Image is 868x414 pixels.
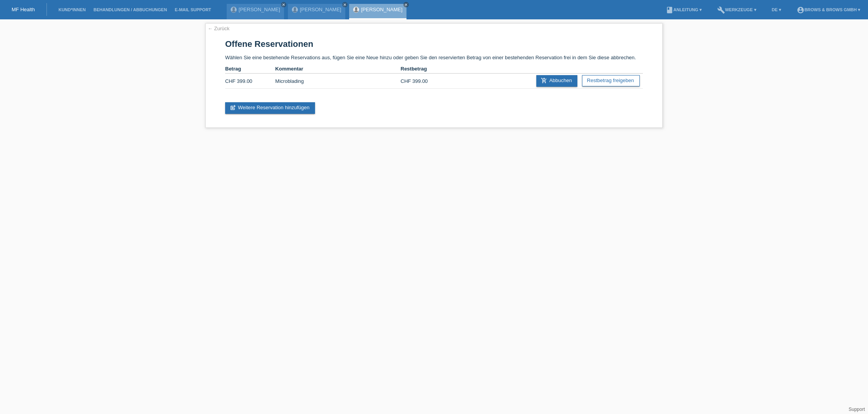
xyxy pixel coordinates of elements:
[768,7,785,12] a: DE ▾
[205,23,663,128] div: Wählen Sie eine bestehende Reservations aus, fügen Sie eine Neue hinzu oder geben Sie den reservi...
[582,75,640,86] a: Restbetrag freigeben
[12,7,35,12] a: MF Health
[713,7,760,12] a: buildWerkzeuge ▾
[666,6,673,14] i: book
[55,7,90,12] a: Kund*innen
[342,2,348,7] a: close
[401,74,451,89] td: CHF 399.00
[536,75,577,87] a: add_shopping_cartAbbuchen
[275,64,400,74] th: Kommentar
[225,39,643,49] h1: Offene Reservationen
[403,2,409,7] a: close
[281,2,286,7] a: close
[225,74,275,89] td: CHF 399.00
[275,74,400,89] td: Microblading
[404,3,408,7] i: close
[662,7,706,12] a: bookAnleitung ▾
[239,7,280,12] a: [PERSON_NAME]
[90,7,171,12] a: Behandlungen / Abbuchungen
[171,7,215,12] a: E-Mail Support
[401,64,451,74] th: Restbetrag
[797,6,804,14] i: account_circle
[717,6,725,14] i: build
[300,7,341,12] a: [PERSON_NAME]
[793,7,864,12] a: account_circleBrows & Brows GmbH ▾
[343,3,347,7] i: close
[225,64,275,74] th: Betrag
[230,105,236,111] i: post_add
[208,26,229,31] a: ← Zurück
[541,77,547,84] i: add_shopping_cart
[849,407,865,412] a: Support
[282,3,286,7] i: close
[225,102,315,114] a: post_addWeitere Reservation hinzufügen
[361,7,403,12] a: [PERSON_NAME]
